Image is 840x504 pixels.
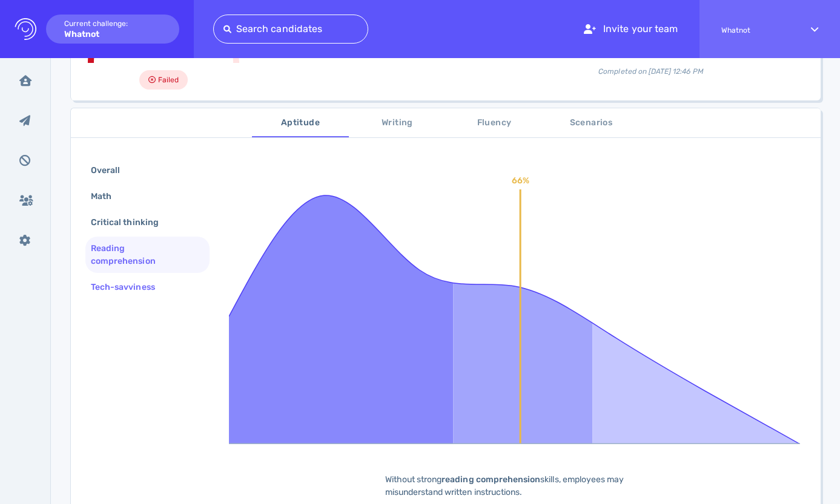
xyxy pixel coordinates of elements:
[721,26,789,34] span: Whatnot
[453,116,535,131] span: Fluency
[512,175,529,186] text: 66%
[158,73,179,87] span: Failed
[550,116,632,131] span: Scenarios
[366,473,669,499] div: Without strong skills, employees may misunderstand written instructions.
[356,116,438,131] span: Writing
[496,56,806,77] div: Completed on [DATE] 12:46 PM
[88,278,170,296] div: Tech-savviness
[441,474,540,485] b: reading comprehension
[88,162,134,179] div: Overall
[88,214,173,231] div: Critical thinking
[259,116,342,131] span: Aptitude
[88,240,197,270] div: Reading comprehension
[88,188,126,205] div: Math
